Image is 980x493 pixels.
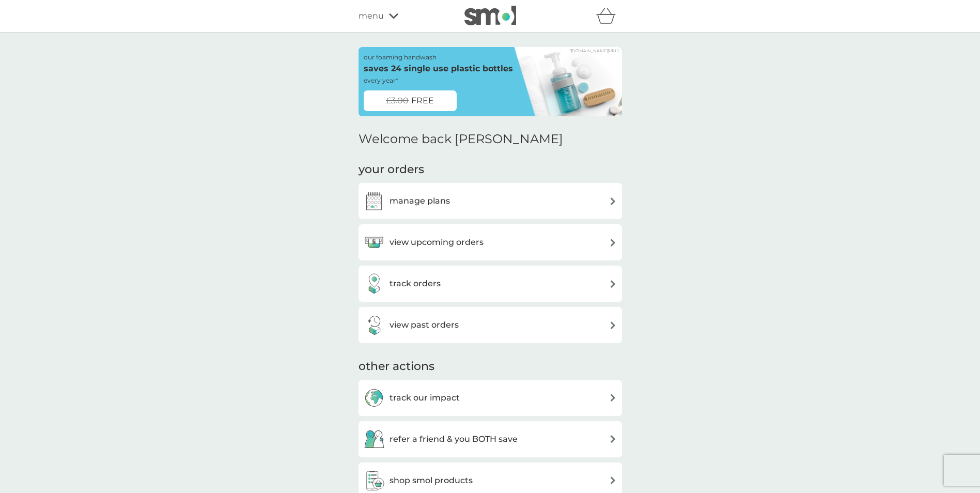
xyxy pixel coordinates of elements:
h3: track our impact [390,391,460,405]
img: smol [464,6,516,25]
img: arrow right [609,394,617,402]
p: our foaming handwash [364,52,437,62]
h3: track orders [390,277,441,290]
p: saves 24 single use plastic bottles [364,62,513,75]
img: arrow right [609,197,617,205]
h3: manage plans [390,194,450,208]
h3: other actions [359,359,434,375]
h3: refer a friend & you BOTH save [390,433,518,446]
h2: Welcome back [PERSON_NAME] [359,132,563,147]
h3: view past orders [390,318,459,332]
h3: view upcoming orders [390,236,484,249]
img: arrow right [609,239,617,246]
h3: your orders [359,162,424,178]
img: arrow right [609,476,617,484]
a: *[DOMAIN_NAME][URL] [569,49,618,53]
span: £3.00 [386,94,409,107]
img: arrow right [609,321,617,329]
img: arrow right [609,435,617,443]
img: arrow right [609,280,617,288]
div: basket [596,6,622,26]
h3: shop smol products [390,474,473,487]
span: FREE [411,94,434,107]
p: every year* [364,75,398,85]
span: menu [359,9,384,23]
